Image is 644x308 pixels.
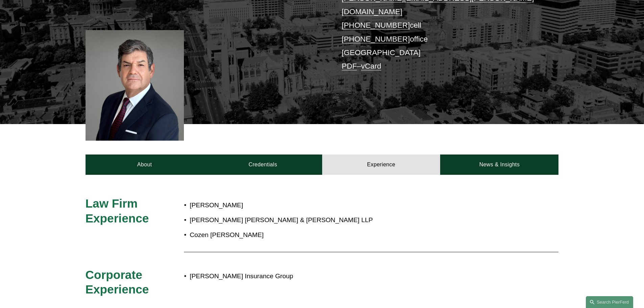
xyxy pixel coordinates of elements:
[440,155,558,175] a: News & Insights
[322,155,440,175] a: Experience
[342,21,410,29] a: [PHONE_NUMBER]
[190,229,499,241] p: Cozen [PERSON_NAME]
[586,296,633,308] a: Search this site
[86,155,204,175] a: About
[86,268,149,296] span: Corporate Experience
[361,62,381,70] a: vCard
[190,270,499,282] p: [PERSON_NAME] Insurance Group
[190,199,499,211] p: [PERSON_NAME]
[86,197,149,225] span: Law Firm Experience
[204,155,322,175] a: Credentials
[342,35,410,43] a: [PHONE_NUMBER]
[190,214,499,226] p: [PERSON_NAME] [PERSON_NAME] & [PERSON_NAME] LLP
[342,62,357,70] a: PDF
